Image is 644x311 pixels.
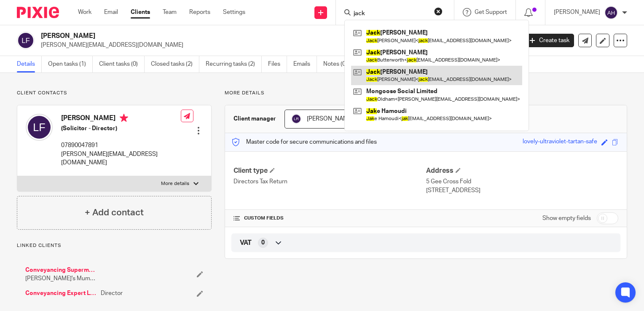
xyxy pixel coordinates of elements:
p: Directors Tax Return [233,177,426,186]
a: Closed tasks (2) [151,56,199,72]
p: [PERSON_NAME][EMAIL_ADDRESS][DOMAIN_NAME] [41,41,513,49]
input: Search [353,10,429,18]
p: [STREET_ADDRESS] [426,186,618,195]
h5: (Solicitor - Director) [61,124,181,133]
a: Conveyancing Expert Limited [25,289,97,298]
span: Director [101,289,123,298]
h4: Address [426,166,618,175]
p: Client contacts [17,90,212,97]
img: svg%3E [26,114,53,141]
h2: [PERSON_NAME] [41,32,418,40]
h4: + Add contact [85,206,144,219]
a: Files [268,56,287,72]
p: More details [161,180,189,187]
a: Notes (0) [323,56,354,72]
p: 5 Gee Cross Fold [426,177,618,186]
p: More details [225,90,627,97]
span: [PERSON_NAME] [307,116,353,122]
button: Clear [434,7,443,16]
p: Master code for secure communications and files [231,138,377,146]
h3: Client manager [233,115,276,123]
a: Details [17,56,42,72]
span: VAT [240,239,252,247]
label: Show empty fields [542,214,591,223]
a: Conveyancing Supermarket Limited [25,266,97,274]
a: Reports [189,8,210,16]
img: svg%3E [291,114,301,124]
span: [PERSON_NAME]'s Mum is a Director of CS [25,274,97,283]
p: [PERSON_NAME] [554,8,600,16]
a: Client tasks (0) [99,56,145,72]
a: Open tasks (1) [48,56,93,72]
img: svg%3E [17,32,35,49]
span: Get Support [475,9,507,15]
span: 0 [261,239,265,247]
a: Team [163,8,177,16]
a: Emails [293,56,317,72]
img: svg%3E [604,6,618,19]
a: Email [104,8,118,16]
p: Linked clients [17,242,212,249]
h4: Client type [233,166,426,175]
a: Recurring tasks (2) [206,56,262,72]
img: Pixie [17,7,59,18]
p: 07890047891 [61,141,181,150]
i: Primary [120,114,128,122]
a: Work [78,8,91,16]
h4: [PERSON_NAME] [61,114,181,124]
div: lovely-ultraviolet-tartan-safe [523,137,597,147]
a: Create task [525,34,574,47]
a: Clients [131,8,150,16]
p: [PERSON_NAME][EMAIL_ADDRESS][DOMAIN_NAME] [61,150,181,167]
h4: CUSTOM FIELDS [233,215,426,222]
a: Settings [223,8,245,16]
